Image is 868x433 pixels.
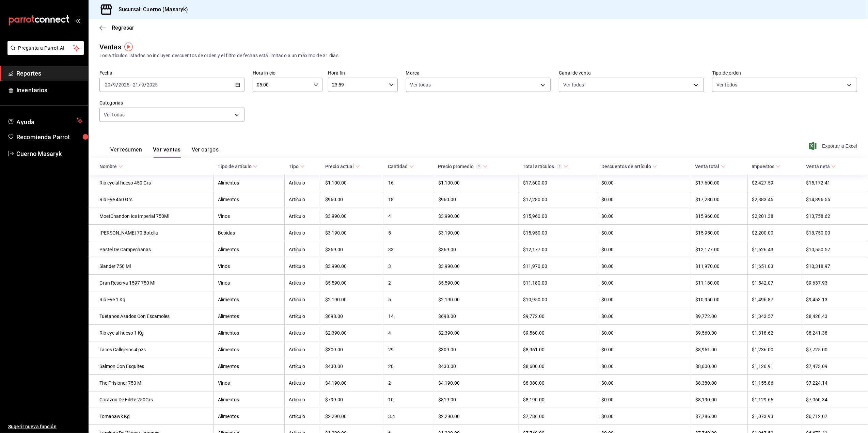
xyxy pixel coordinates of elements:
td: $698.00 [434,308,519,325]
td: $5,590.00 [434,275,519,291]
td: $4,190.00 [434,375,519,391]
svg: El total artículos considera cambios de precios en los artículos así como costos adicionales por ... [557,164,562,169]
td: $2,190.00 [321,291,384,308]
td: $2,427.59 [747,175,802,191]
div: Descuentos de artículo [601,164,651,169]
td: Pastel De Campechanas [89,241,214,258]
td: $11,180.00 [691,275,748,291]
td: $11,180.00 [519,275,597,291]
td: $9,560.00 [519,325,597,341]
td: $1,318.62 [747,325,802,341]
label: Canal de venta [559,71,704,76]
td: $10,950.00 [691,291,748,308]
td: $2,390.00 [321,325,384,341]
td: $8,600.00 [519,358,597,375]
td: 18 [384,191,434,208]
td: $2,190.00 [434,291,519,308]
td: $7,224.14 [802,375,868,391]
button: Ver ventas [153,146,181,158]
td: $9,637.93 [802,275,868,291]
td: Rib Eye 1 Kg [89,291,214,308]
td: Alimentos [214,241,284,258]
span: Cantidad [388,164,414,169]
td: Artículo [285,241,321,258]
div: Venta neta [806,164,830,169]
td: $0.00 [597,275,691,291]
span: Ayuda [16,117,74,125]
td: $0.00 [597,408,691,425]
td: $309.00 [434,341,519,358]
td: $0.00 [597,258,691,275]
input: ---- [146,82,158,87]
label: Tipo de orden [712,71,857,76]
td: $9,772.00 [519,308,597,325]
td: $15,960.00 [519,208,597,225]
button: Tooltip marker [124,43,133,51]
td: $369.00 [434,241,519,258]
td: $309.00 [321,341,384,358]
td: 29 [384,341,434,358]
td: $8,190.00 [519,391,597,408]
td: Artículo [285,341,321,358]
td: $0.00 [597,175,691,191]
span: Tipo [289,164,305,169]
td: $2,201.38 [747,208,802,225]
td: Alimentos [214,358,284,375]
td: $8,428.43 [802,308,868,325]
span: / [111,82,113,87]
td: 20 [384,358,434,375]
td: $8,961.00 [691,341,748,358]
td: $7,786.00 [691,408,748,425]
td: $3,990.00 [321,258,384,275]
td: $0.00 [597,358,691,375]
td: $0.00 [597,225,691,241]
div: Venta total [695,164,720,169]
td: $1,651.03 [747,258,802,275]
td: 4 [384,208,434,225]
td: $8,600.00 [691,358,748,375]
td: $13,758.62 [802,208,868,225]
td: 33 [384,241,434,258]
svg: Precio promedio = Total artículos / cantidad [476,164,482,169]
td: Vinos [214,208,284,225]
span: Precio promedio [438,164,488,169]
td: Alimentos [214,291,284,308]
button: Ver cargos [192,146,219,158]
td: $15,172.41 [802,175,868,191]
td: Slander 750 Ml [89,258,214,275]
td: $2,200.00 [747,225,802,241]
td: Tuetanos Asados Con Escamoles [89,308,214,325]
span: / [139,82,141,87]
td: $12,177.00 [691,241,748,258]
span: Cuerno Masaryk [16,149,83,158]
span: - [130,82,132,87]
td: $3,190.00 [434,225,519,241]
td: MoetChandon Ice Imperial 750Ml [89,208,214,225]
td: $1,236.00 [747,341,802,358]
td: $369.00 [321,241,384,258]
td: Artículo [285,225,321,241]
td: $2,390.00 [434,325,519,341]
td: Rib Eye 450 Grs [89,191,214,208]
td: $10,550.57 [802,241,868,258]
td: $7,060.34 [802,391,868,408]
td: $430.00 [321,358,384,375]
span: Venta total [695,164,726,169]
td: $5,590.00 [321,275,384,291]
td: $17,280.00 [519,191,597,208]
span: Exportar a Excel [810,142,857,150]
td: $430.00 [434,358,519,375]
td: $17,280.00 [691,191,748,208]
td: $9,560.00 [691,325,748,341]
td: Bebidas [214,225,284,241]
label: Fecha [99,71,244,76]
input: -- [105,82,111,87]
input: ---- [118,82,130,87]
label: Marca [406,71,551,76]
td: $8,380.00 [519,375,597,391]
td: $7,786.00 [519,408,597,425]
td: Artículo [285,308,321,325]
span: Recomienda Parrot [16,132,83,142]
div: Tipo [289,164,299,169]
button: Pregunta a Parrot AI [7,41,84,55]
